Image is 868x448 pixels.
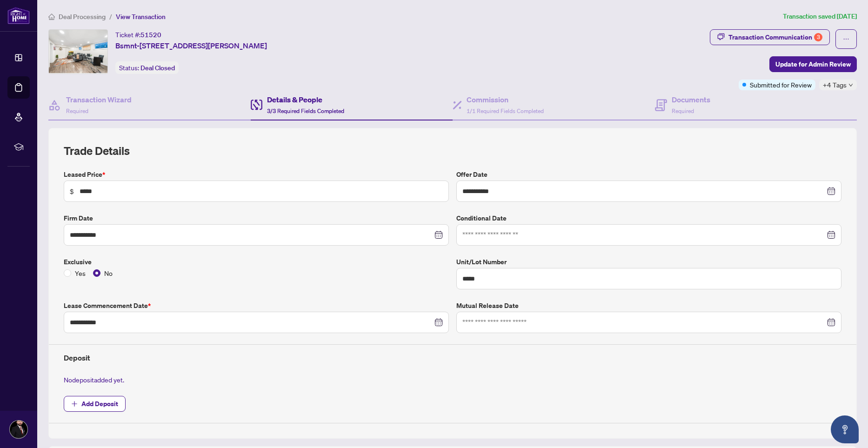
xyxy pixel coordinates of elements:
[64,375,124,384] span: No deposit added yet.
[64,301,449,311] label: Lease Commencement Date
[66,107,88,114] span: Required
[59,13,106,21] span: Deal Processing
[467,107,544,114] span: 1/1 Required Fields Completed
[71,401,78,407] span: plus
[48,13,55,20] span: home
[115,40,267,51] span: Bsmnt-[STREET_ADDRESS][PERSON_NAME]
[66,94,132,105] h4: Transaction Wizard
[848,83,853,87] span: down
[64,143,841,158] h2: Trade Details
[7,7,30,24] img: logo
[267,107,344,114] span: 3/3 Required Fields Completed
[823,80,847,90] span: +4 Tags
[64,213,449,223] label: Firm Date
[81,396,118,411] span: Add Deposit
[115,61,179,74] div: Status:
[456,213,841,223] label: Conditional Date
[115,29,161,40] div: Ticket #:
[456,169,841,180] label: Offer Date
[775,57,851,72] span: Update for Admin Review
[672,107,694,114] span: Required
[64,352,841,363] h4: Deposit
[728,30,822,45] div: Transaction Communication
[783,11,857,22] article: Transaction saved [DATE]
[64,169,449,180] label: Leased Price
[831,415,859,443] button: Open asap
[456,301,841,311] label: Mutual Release Date
[267,94,344,105] h4: Details & People
[109,11,112,22] li: /
[140,64,175,72] span: Deal Closed
[456,257,841,267] label: Unit/Lot Number
[750,80,812,90] span: Submitted for Review
[10,421,27,438] img: Profile Icon
[710,29,830,45] button: Transaction Communication3
[769,56,857,72] button: Update for Admin Review
[116,13,166,21] span: View Transaction
[64,396,126,412] button: Add Deposit
[672,94,710,105] h4: Documents
[843,36,849,42] span: ellipsis
[71,268,89,278] span: Yes
[467,94,544,105] h4: Commission
[814,33,822,41] div: 3
[64,257,449,267] label: Exclusive
[49,30,107,74] img: IMG-S12261709_1.jpg
[70,186,74,196] span: $
[100,268,116,278] span: No
[140,31,161,39] span: 51520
